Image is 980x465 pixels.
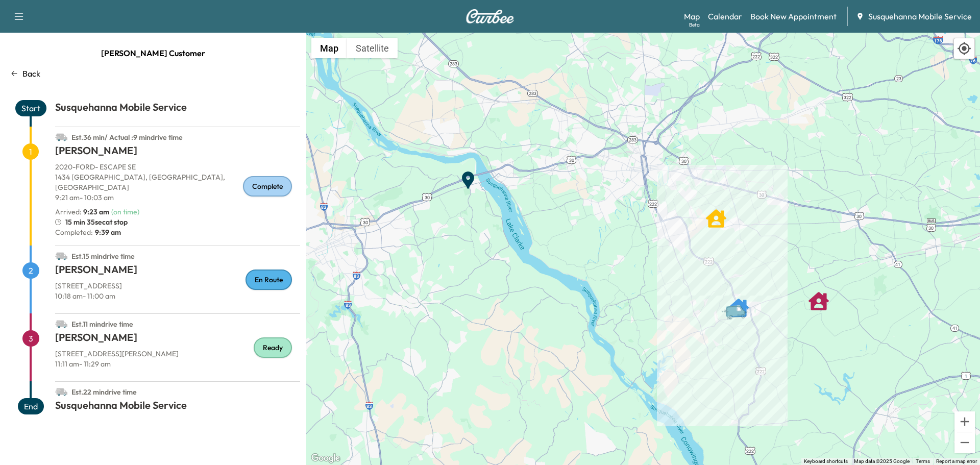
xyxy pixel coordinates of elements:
[954,432,975,453] button: Zoom out
[55,281,300,291] p: [STREET_ADDRESS]
[916,458,930,464] a: Terms (opens in new tab)
[868,10,972,22] span: Susquehanna Mobile Service
[83,207,109,216] span: 9:23 am
[71,320,133,329] span: Est. 11 min drive time
[684,10,700,22] a: MapBeta
[954,411,975,432] button: Zoom in
[55,291,300,301] p: 10:18 am - 11:00 am
[936,458,977,464] a: Report a map error
[22,262,39,279] span: 2
[750,10,837,22] a: Book New Appointment
[55,359,300,369] p: 11:11 am - 11:29 am
[309,452,342,465] a: Open this area in Google Maps (opens a new window)
[55,143,300,162] h1: [PERSON_NAME]
[728,292,749,313] gmp-advanced-marker: JUSTIN SHEARER
[111,207,139,216] span: ( on time )
[808,286,829,306] gmp-advanced-marker: STEVEN HESS
[347,38,398,58] button: Show satellite imagery
[465,9,514,23] img: Curbee Logo
[71,133,183,142] span: Est. 36 min / Actual : 9 min drive time
[311,38,347,58] button: Show street map
[309,452,342,465] img: Google
[71,387,137,397] span: Est. 22 min drive time
[689,21,700,29] div: Beta
[708,10,742,22] a: Calendar
[18,398,44,414] span: End
[55,172,300,192] p: 1434 [GEOGRAPHIC_DATA], [GEOGRAPHIC_DATA], [GEOGRAPHIC_DATA]
[804,458,848,465] button: Keyboard shortcuts
[55,207,109,217] p: Arrived :
[55,330,300,349] h1: [PERSON_NAME]
[55,162,300,172] p: 2020 - FORD - ESCAPE SE
[854,458,910,464] span: Map data ©2025 Google
[101,43,205,63] span: [PERSON_NAME] Customer
[55,349,300,359] p: [STREET_ADDRESS][PERSON_NAME]
[706,203,726,224] gmp-advanced-marker: RICHARD RHOADS
[254,337,292,358] div: Ready
[93,227,121,237] span: 9:39 am
[721,294,756,312] gmp-advanced-marker: Van
[55,262,300,281] h1: [PERSON_NAME]
[55,398,300,417] h1: Susquehanna Mobile Service
[246,270,292,290] div: En Route
[15,100,46,116] span: Start
[22,143,39,160] span: 1
[22,330,39,347] span: 3
[22,67,40,80] p: Back
[55,100,300,118] h1: Susquehanna Mobile Service
[65,217,128,227] span: 15 min 35sec at stop
[458,165,478,185] gmp-advanced-marker: End Point
[953,38,975,59] div: Recenter map
[55,227,300,237] p: Completed:
[71,252,135,261] span: Est. 15 min drive time
[243,176,292,197] div: Complete
[55,192,300,203] p: 9:21 am - 10:03 am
